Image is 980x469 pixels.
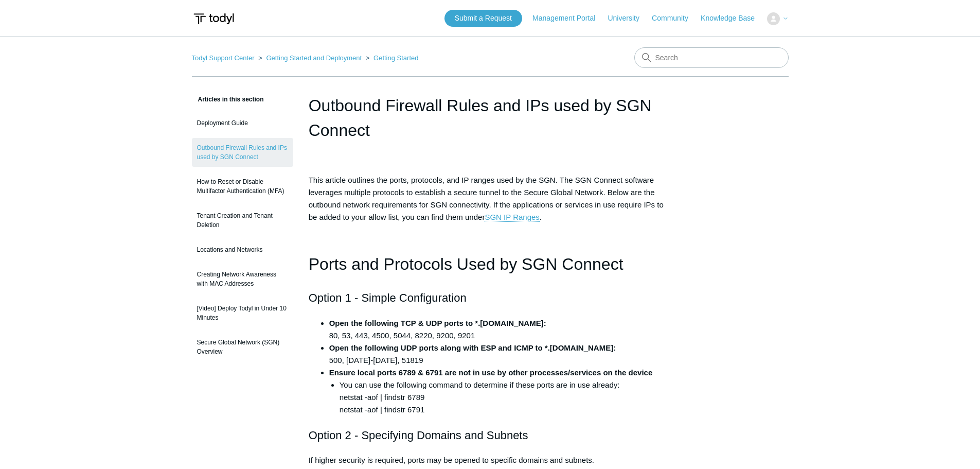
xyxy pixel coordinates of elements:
a: Deployment Guide [192,113,293,133]
h1: Ports and Protocols Used by SGN Connect [309,251,672,277]
a: Getting Started and Deployment [266,54,362,62]
a: Todyl Support Center [192,54,255,62]
a: Tenant Creation and Tenant Deletion [192,206,293,235]
a: Knowledge Base [701,13,765,24]
a: Secure Global Network (SGN) Overview [192,333,293,361]
a: SGN IP Ranges [485,213,539,222]
strong: Open the following TCP & UDP ports to *.[DOMAIN_NAME]: [329,319,546,327]
a: Creating Network Awareness with MAC Addresses [192,265,293,293]
a: Locations and Networks [192,240,293,259]
input: Search [634,47,789,68]
span: Articles in this section [192,96,264,103]
a: Outbound Firewall Rules and IPs used by SGN Connect [192,138,293,167]
li: 80, 53, 443, 4500, 5044, 8220, 9200, 9201 [329,317,672,342]
h2: Option 1 - Simple Configuration [309,289,672,307]
li: Todyl Support Center [192,54,257,62]
a: Getting Started [373,54,418,62]
li: 500, [DATE]-[DATE], 51819 [329,342,672,367]
h1: Outbound Firewall Rules and IPs used by SGN Connect [309,93,672,143]
li: You can use the following command to determine if these ports are in use already: netstat -aof | ... [340,379,672,416]
h2: Option 2 - Specifying Domains and Subnets [309,426,672,444]
li: Getting Started [364,54,419,62]
a: [Video] Deploy Todyl in Under 10 Minutes [192,299,293,327]
strong: Ensure local ports 6789 & 6791 are not in use by other processes/services on the device [329,368,653,377]
a: Submit a Request [444,10,522,27]
a: University [608,13,649,24]
a: Management Portal [532,13,605,24]
p: If higher security is required, ports may be opened to specific domains and subnets. [309,454,672,466]
strong: Open the following UDP ports along with ESP and ICMP to *.[DOMAIN_NAME]: [329,343,616,352]
a: Community [652,13,699,24]
li: Getting Started and Deployment [256,54,364,62]
a: How to Reset or Disable Multifactor Authentication (MFA) [192,172,293,201]
img: Todyl Support Center Help Center home page [192,9,236,28]
span: This article outlines the ports, protocols, and IP ranges used by the SGN. The SGN Connect softwa... [309,176,664,222]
